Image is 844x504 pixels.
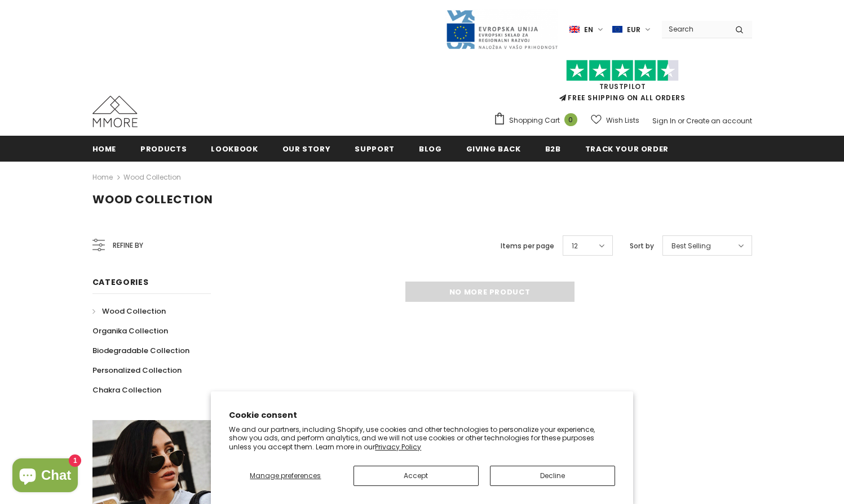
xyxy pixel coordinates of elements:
[282,144,331,154] span: Our Story
[92,360,182,380] a: Personalized Collection
[445,9,558,50] img: Javni Razpis
[229,466,342,486] button: Manage preferences
[92,341,189,360] a: Biodegradable Collection
[92,144,117,154] span: Home
[606,115,639,126] span: Wish Lists
[671,240,711,252] span: Best Selling
[102,306,166,316] span: Wood Collection
[9,458,81,495] inbox-online-store-chat: Shopify online store chat
[584,24,593,35] span: en
[686,116,752,126] a: Create an account
[493,112,583,129] a: Shopping Cart 0
[490,466,615,486] button: Decline
[211,144,258,154] span: Lookbook
[662,21,727,37] input: Search Site
[445,24,558,34] a: Javni Razpis
[140,144,187,154] span: Products
[630,240,654,252] label: Sort by
[92,321,168,341] a: Organika Collection
[509,115,560,126] span: Shopping Cart
[92,171,113,184] a: Home
[591,110,639,130] a: Wish Lists
[92,365,182,376] span: Personalized Collection
[282,136,331,161] a: Our Story
[569,25,580,34] img: i-lang-1.png
[585,136,669,161] a: Track your order
[92,96,138,127] img: MMORE Cases
[599,82,646,91] a: Trustpilot
[123,172,181,182] a: Wood Collection
[211,136,258,161] a: Lookbook
[627,24,640,35] span: EUR
[566,60,679,82] img: Trust Pilot Stars
[652,116,676,126] a: Sign In
[545,136,561,161] a: B2B
[493,65,752,102] span: FREE SHIPPING ON ALL ORDERS
[355,144,395,154] span: support
[92,325,168,336] span: Organika Collection
[92,136,117,161] a: Home
[585,144,669,154] span: Track your order
[572,240,578,252] span: 12
[92,345,189,356] span: Biodegradable Collection
[419,144,442,154] span: Blog
[92,191,213,207] span: Wood Collection
[501,240,554,252] label: Items per page
[353,466,479,486] button: Accept
[229,425,615,452] p: We and our partners, including Shopify, use cookies and other technologies to personalize your ex...
[355,136,395,161] a: support
[92,380,161,400] a: Chakra Collection
[678,116,684,126] span: or
[466,136,521,161] a: Giving back
[92,301,166,321] a: Wood Collection
[229,409,615,421] h2: Cookie consent
[250,471,321,480] span: Manage preferences
[92,276,149,288] span: Categories
[140,136,187,161] a: Products
[466,144,521,154] span: Giving back
[545,144,561,154] span: B2B
[419,136,442,161] a: Blog
[92,385,161,395] span: Chakra Collection
[564,113,577,126] span: 0
[375,442,421,452] a: Privacy Policy
[113,239,143,252] span: Refine by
